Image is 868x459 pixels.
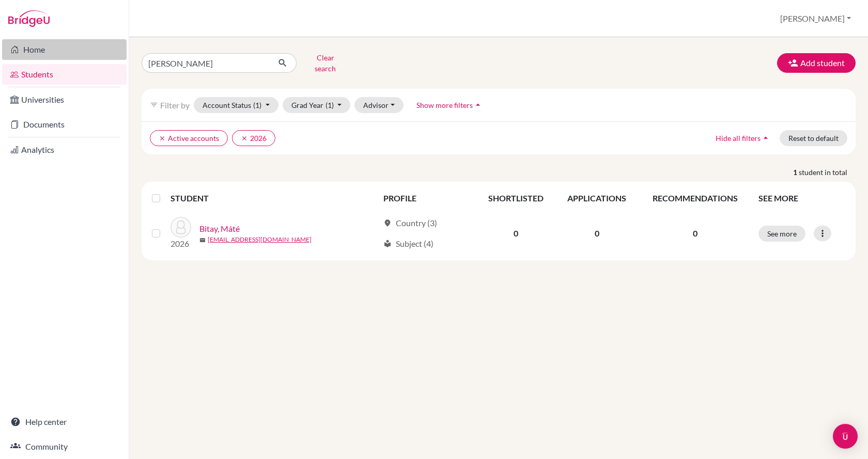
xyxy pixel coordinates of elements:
[758,226,805,242] button: See more
[777,53,856,73] button: Add student
[473,100,483,110] i: arrow_drop_up
[2,39,127,60] a: Home
[793,167,799,178] strong: 1
[150,101,158,109] i: filter_list
[639,186,752,211] th: RECOMMENDATIONS
[326,101,334,109] span: (1)
[354,97,404,113] button: Advisor
[383,219,392,227] span: location_on
[383,217,437,229] div: Country (3)
[2,89,127,110] a: Universities
[555,186,639,211] th: APPLICATIONS
[2,114,127,135] a: Documents
[171,238,191,250] p: 2026
[645,227,746,240] p: 0
[150,130,228,146] button: clearActive accounts
[199,223,240,235] a: Bitay, Máté
[780,130,847,146] button: Reset to default
[2,436,127,457] a: Community
[159,135,166,142] i: clear
[476,186,555,211] th: SHORTLISTED
[2,64,127,85] a: Students
[253,101,261,109] span: (1)
[171,217,191,238] img: Bitay, Máté
[171,186,377,211] th: STUDENT
[833,424,858,449] div: Open Intercom Messenger
[8,10,50,27] img: Bridge-U
[377,186,476,211] th: PROFILE
[208,235,312,244] a: [EMAIL_ADDRESS][DOMAIN_NAME]
[297,50,354,76] button: Clear search
[194,97,278,113] button: Account Status(1)
[2,139,127,160] a: Analytics
[241,135,248,142] i: clear
[2,411,127,432] a: Help center
[476,211,555,256] td: 0
[752,186,851,211] th: SEE MORE
[716,134,761,143] span: Hide all filters
[799,167,856,178] span: student in total
[142,53,270,73] input: Find student by name...
[283,97,351,113] button: Grad Year(1)
[199,237,206,243] span: mail
[555,211,639,256] td: 0
[416,101,473,109] span: Show more filters
[383,240,392,248] span: local_library
[707,130,780,146] button: Hide all filtersarrow_drop_up
[160,100,190,110] span: Filter by
[232,130,275,146] button: clear2026
[776,9,856,28] button: [PERSON_NAME]
[408,97,492,113] button: Show more filtersarrow_drop_up
[761,133,771,143] i: arrow_drop_up
[383,238,433,250] div: Subject (4)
